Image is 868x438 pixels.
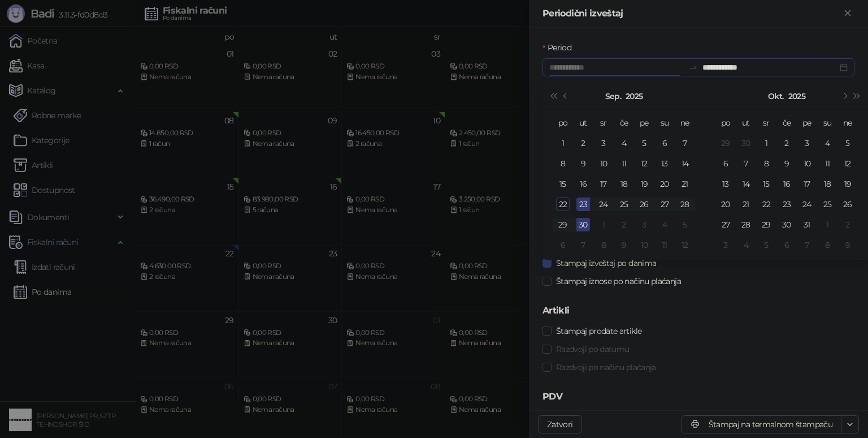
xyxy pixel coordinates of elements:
[617,238,631,252] div: 9
[675,174,695,194] td: 2025-09-21
[614,113,634,133] th: če
[797,133,817,153] td: 2025-10-03
[605,85,621,108] button: Izaberi mesec
[841,7,854,20] button: Zatvori
[552,257,661,269] span: Štampaj izveštaj po danima
[637,238,651,252] div: 10
[675,153,695,174] td: 2025-09-14
[617,177,631,191] div: 18
[573,113,593,133] th: ut
[736,113,756,133] th: ut
[654,235,675,255] td: 2025-10-11
[841,136,854,150] div: 5
[675,133,695,153] td: 2025-09-07
[756,113,776,133] th: sr
[654,194,675,214] td: 2025-09-27
[776,235,797,255] td: 2025-11-06
[593,194,614,214] td: 2025-09-24
[597,157,610,170] div: 10
[759,197,773,211] div: 22
[739,157,753,170] div: 7
[800,136,814,150] div: 3
[634,113,654,133] th: pe
[654,113,675,133] th: su
[593,113,614,133] th: sr
[739,238,753,252] div: 4
[573,133,593,153] td: 2025-09-02
[614,153,634,174] td: 2025-09-11
[658,218,671,231] div: 4
[715,174,736,194] td: 2025-10-13
[678,218,692,231] div: 5
[719,238,732,252] div: 3
[553,214,573,235] td: 2025-09-29
[837,235,858,255] td: 2025-11-09
[634,174,654,194] td: 2025-09-19
[788,85,805,108] button: Izaberi godinu
[759,218,773,231] div: 29
[542,304,854,317] h5: Artikli
[736,174,756,194] td: 2025-10-14
[654,214,675,235] td: 2025-10-04
[739,197,753,211] div: 21
[756,174,776,194] td: 2025-10-15
[556,218,570,231] div: 29
[614,174,634,194] td: 2025-09-18
[553,174,573,194] td: 2025-09-15
[675,113,695,133] th: ne
[576,177,590,191] div: 16
[637,197,651,211] div: 26
[759,157,773,170] div: 8
[821,136,834,150] div: 4
[678,197,692,211] div: 28
[553,194,573,214] td: 2025-09-22
[675,194,695,214] td: 2025-09-28
[678,136,692,150] div: 7
[689,63,698,72] span: swap-right
[739,136,753,150] div: 30
[658,197,671,211] div: 27
[614,214,634,235] td: 2025-10-02
[756,133,776,153] td: 2025-10-01
[552,275,685,287] span: Štampaj iznose po načinu plaćanja
[776,174,797,194] td: 2025-10-16
[675,214,695,235] td: 2025-10-05
[593,133,614,153] td: 2025-09-03
[553,133,573,153] td: 2025-09-01
[841,238,854,252] div: 9
[626,85,643,108] button: Izaberi godinu
[593,214,614,235] td: 2025-10-01
[719,218,732,231] div: 27
[800,197,814,211] div: 24
[797,153,817,174] td: 2025-10-10
[821,177,834,191] div: 18
[552,325,646,337] span: Štampaj prodate artikle
[556,177,570,191] div: 15
[780,157,793,170] div: 9
[817,214,837,235] td: 2025-11-01
[542,41,578,54] label: Period
[817,174,837,194] td: 2025-10-18
[634,235,654,255] td: 2025-10-10
[658,157,671,170] div: 13
[837,214,858,235] td: 2025-11-02
[637,157,651,170] div: 12
[736,235,756,255] td: 2025-11-04
[559,85,572,108] button: Prethodni mesec (PageUp)
[817,113,837,133] th: su
[614,235,634,255] td: 2025-10-09
[756,153,776,174] td: 2025-10-08
[739,218,753,231] div: 28
[593,235,614,255] td: 2025-10-08
[614,194,634,214] td: 2025-09-25
[759,238,773,252] div: 5
[654,174,675,194] td: 2025-09-20
[800,238,814,252] div: 7
[756,214,776,235] td: 2025-10-29
[736,133,756,153] td: 2025-09-30
[800,157,814,170] div: 10
[552,343,633,355] span: Razdvoji po datumu
[780,238,793,252] div: 6
[637,177,651,191] div: 19
[678,157,692,170] div: 14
